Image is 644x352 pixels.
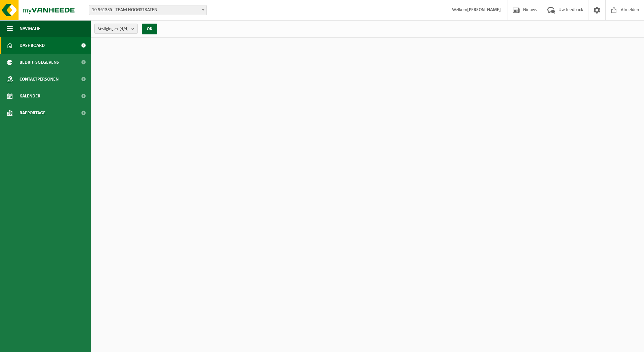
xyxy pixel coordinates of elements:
span: Navigatie [20,20,40,37]
button: OK [142,24,157,34]
span: Bedrijfsgegevens [20,54,59,71]
span: Vestigingen [98,24,129,34]
button: Vestigingen(4/4) [94,24,138,34]
count: (4/4) [120,27,129,31]
span: Rapportage [20,105,45,121]
span: Dashboard [20,37,45,54]
span: Contactpersonen [20,71,59,88]
span: 10-961335 - TEAM HOOGSTRATEN [89,5,206,15]
strong: [PERSON_NAME] [467,7,501,12]
span: Kalender [20,88,40,105]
